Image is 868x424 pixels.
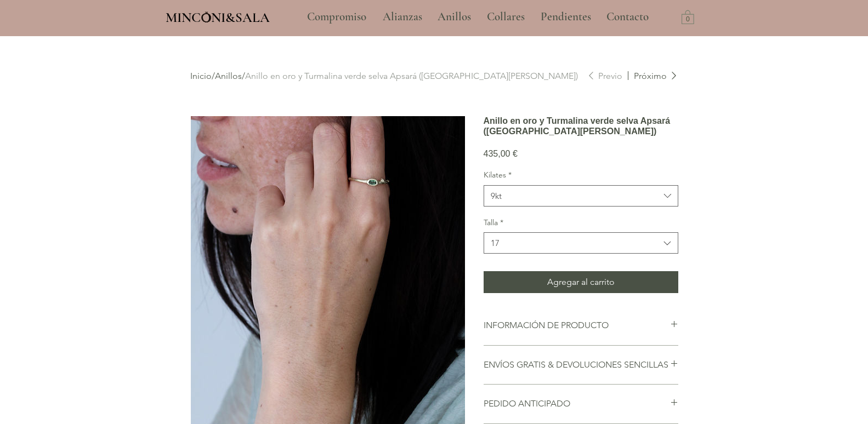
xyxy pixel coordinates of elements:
[547,276,615,289] span: Agregar al carrito
[484,359,678,371] button: ENVÍOS GRATIS & DEVOLUCIONES SENCILLAS
[532,3,598,31] a: Pendientes
[484,398,678,410] button: PEDIDO ANTICIPADO
[166,7,270,25] a: MINCONI&SALA
[484,232,678,254] button: Talla
[601,3,654,31] p: Contacto
[429,3,479,31] a: Anillos
[302,3,372,31] p: Compromiso
[682,9,694,24] a: Carrito con 0 ítems
[190,71,212,81] a: Inicio
[245,71,578,81] a: Anillo en oro y Turmalina verde selva Apsará ([GEOGRAPHIC_DATA][PERSON_NAME])
[686,16,690,24] text: 0
[535,3,597,31] p: Pendientes
[491,237,500,249] div: 17
[299,3,375,31] a: Compromiso
[484,319,678,331] button: INFORMACIÓN DE PRODUCTO
[377,3,428,31] p: Alianzas
[479,3,532,31] a: Collares
[484,359,670,371] h2: ENVÍOS GRATIS & DEVOLUCIONES SENCILLAS
[628,70,678,82] a: Próximo
[202,12,211,22] img: Minconi Sala
[166,9,270,26] span: MINCONI&SALA
[484,149,518,158] span: 435,00 €
[587,70,622,82] a: Previo
[484,271,678,293] button: Agregar al carrito
[484,398,670,410] h2: PEDIDO ANTICIPADO
[484,185,678,207] button: Kilates
[215,71,242,81] a: Anillos
[484,116,678,136] h1: Anillo en oro y Turmalina verde selva Apsará ([GEOGRAPHIC_DATA][PERSON_NAME])
[598,3,657,31] a: Contacto
[432,3,476,31] p: Anillos
[491,190,502,202] div: 9kt
[484,170,678,181] label: Kilates
[484,217,678,228] label: Talla
[277,3,679,31] nav: Sitio
[190,70,587,82] div: / /
[481,3,530,31] p: Collares
[375,3,429,31] a: Alianzas
[484,319,670,331] h2: INFORMACIÓN DE PRODUCTO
